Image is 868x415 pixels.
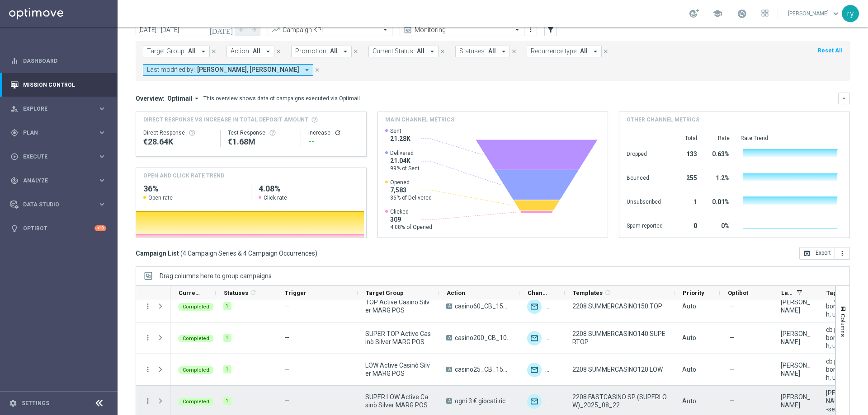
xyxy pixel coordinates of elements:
[23,202,98,207] span: Data Studio
[365,330,431,346] span: SUPER TOP Active Casinò Silver MARG POS
[10,57,107,65] button: equalizer Dashboard
[527,299,542,314] img: Optimail
[23,178,98,183] span: Analyze
[366,289,404,296] span: Target Group
[167,94,193,103] span: Optimail
[627,218,663,232] div: Spam reported
[98,104,106,113] i: keyboard_arrow_right
[545,331,560,345] img: Other
[315,249,317,257] span: )
[604,289,611,296] i: refresh
[238,27,245,33] i: arrow_back
[10,201,107,208] button: Data Studio keyboard_arrow_right
[531,47,578,55] span: Recurrence type:
[674,146,697,160] div: 133
[572,393,667,409] span: 2208 FASTCASINO SP (SUPERLOW)_2025_08_22
[10,49,106,73] div: Dashboard
[446,303,452,309] span: A
[148,194,173,201] span: Open rate
[591,47,599,56] i: arrow_drop_down
[188,47,196,55] span: All
[527,26,534,33] i: more_vert
[211,48,217,55] i: close
[799,247,835,260] button: open_in_browser Export
[231,47,250,55] span: Action:
[708,194,730,208] div: 0.01%
[365,298,431,314] span: TOP Active Casinò Silver MARG POS
[22,401,49,406] a: Settings
[390,208,432,215] span: Clicked
[136,23,235,36] input: Select date range
[674,170,697,184] div: 255
[545,394,560,409] img: Other
[144,334,152,342] i: more_vert
[353,48,359,55] i: close
[274,47,283,56] button: close
[223,334,231,342] div: 1
[10,224,19,233] i: lightbulb
[455,302,512,310] span: casino60_CB_15%upto150
[251,27,257,33] i: arrow_forward
[223,397,231,405] div: 1
[390,149,420,157] span: Delivered
[10,153,98,161] div: Execute
[390,186,432,194] span: 7,583
[23,130,98,135] span: Plan
[708,135,730,142] div: Rate
[390,194,432,201] span: 36% of Delivered
[183,367,209,373] span: Completed
[682,303,696,310] span: Auto
[180,249,183,257] span: (
[390,127,410,135] span: Sent
[826,289,840,296] span: Tags
[527,394,542,409] img: Optimail
[143,172,224,180] h4: OPEN AND CLICK RATE TREND
[455,365,512,373] span: casino25_CB_15%upto120
[147,66,195,74] span: Last modified by:
[160,272,272,280] div: Row Groups
[627,170,663,184] div: Bounced
[572,302,662,310] span: 2208 SUMMERCASINO150 TOP
[627,116,699,124] h4: Other channel metrics
[10,225,107,232] div: lightbulb Optibot +10
[400,23,524,36] ng-select: Monitoring
[223,365,231,373] div: 1
[10,105,98,113] div: Explore
[98,152,106,161] i: keyboard_arrow_right
[708,170,730,184] div: 1.2%
[603,48,609,55] i: close
[390,224,432,231] span: 4.08% of Opened
[455,334,512,342] span: casino200_CB_10%upto140
[510,47,518,56] button: close
[527,363,542,377] img: Optimail
[23,49,106,73] a: Dashboard
[226,46,274,57] button: Action: All arrow_drop_down
[178,334,214,342] colored-tag: Completed
[224,289,248,296] span: Statuses
[365,361,431,378] span: LOW Active Casinò Silver MARG POS
[428,47,436,56] i: arrow_drop_down
[143,183,244,194] h2: 36%
[23,216,94,240] a: Optibot
[209,26,234,34] i: [DATE]
[390,135,410,143] span: 21.28K
[545,363,560,377] img: Other
[303,66,311,74] i: arrow_drop_down
[439,47,447,56] button: close
[10,177,19,185] i: track_changes
[10,81,107,89] button: Mission Control
[826,326,856,350] span: cb perso, bonus cash, up-selling, gaming, talent
[271,25,280,34] i: trending_up
[10,129,107,136] button: gps_fixed Plan keyboard_arrow_right
[143,64,313,76] button: Last modified by: [PERSON_NAME], [PERSON_NAME] arrow_drop_down
[545,299,560,314] img: Other
[10,105,107,112] div: person_search Explore keyboard_arrow_right
[674,135,697,142] div: Total
[674,194,697,208] div: 1
[10,73,106,97] div: Mission Control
